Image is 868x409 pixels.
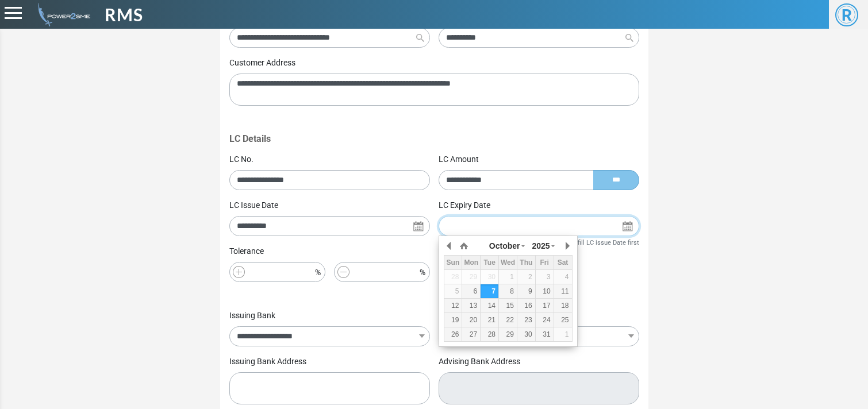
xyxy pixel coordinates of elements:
div: 26 [444,329,462,339]
div: 24 [536,315,554,325]
div: 4 [554,272,572,282]
div: 1 [554,329,572,339]
th: Wed [499,256,517,270]
span: RMS [105,2,143,28]
div: 25 [554,315,572,325]
th: Thu [517,256,535,270]
div: 30 [481,272,498,282]
div: 29 [499,329,517,339]
i: % [315,267,321,279]
div: 18 [554,300,572,311]
div: 15 [499,300,517,311]
label: LC No. [229,153,254,165]
label: LC Issue Date [229,199,278,211]
div: 11 [554,286,572,296]
i: % [420,267,425,279]
div: 1 [499,272,517,282]
div: 19 [444,315,462,325]
div: 22 [499,315,517,325]
div: 5 [444,286,462,296]
div: 13 [462,300,480,311]
th: Sun [444,256,462,270]
h4: LC Details [229,133,639,144]
label: Advising Bank Address [439,356,520,368]
div: 29 [462,272,480,282]
small: Please fill LC issue Date first [556,239,639,246]
img: Search [416,34,424,42]
span: R [835,3,858,26]
div: 27 [462,329,480,339]
div: 10 [536,286,554,296]
div: 21 [481,315,498,325]
label: Issuing Bank Address [229,356,306,368]
div: 23 [517,315,535,325]
div: 28 [444,272,462,282]
div: 12 [444,300,462,311]
div: 16 [517,300,535,311]
div: 28 [481,329,498,339]
label: Customer Address [229,57,295,69]
span: October [489,241,520,250]
th: Tue [481,256,499,270]
div: 8 [499,286,517,296]
label: Tolerance [229,245,264,257]
div: 30 [517,329,535,339]
span: 2025 [532,241,550,250]
label: Issuing Bank [229,310,275,322]
div: 3 [536,272,554,282]
div: 2 [517,272,535,282]
img: Search [625,34,633,42]
div: 7 [481,286,498,296]
img: Search [622,221,633,232]
div: 14 [481,300,498,311]
img: admin [33,3,90,26]
div: 20 [462,315,480,325]
div: 17 [536,300,554,311]
label: LC Expiry Date [439,199,490,211]
label: LC Amount [439,153,479,165]
th: Sat [554,256,572,270]
img: Plus [233,266,245,278]
div: 6 [462,286,480,296]
img: Search [413,221,424,232]
th: Fri [535,256,554,270]
th: Mon [462,256,481,270]
img: Minus [337,266,349,278]
div: 31 [536,329,554,339]
div: 9 [517,286,535,296]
